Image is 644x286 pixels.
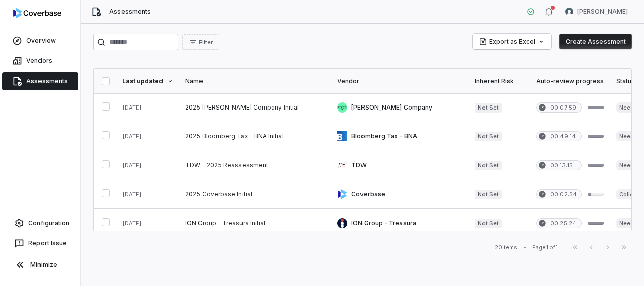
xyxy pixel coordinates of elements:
button: Report Issue [4,234,76,253]
div: • [524,244,526,251]
a: Assessments [2,72,78,90]
div: Page 1 of 1 [532,244,559,252]
div: Auto-review progress [536,77,604,85]
div: 20 items [495,244,517,252]
span: Assessments [109,8,151,16]
a: Configuration [4,214,76,232]
button: Raquel Wilson avatar[PERSON_NAME] [559,4,634,19]
button: Minimize [4,255,76,275]
div: Vendor [337,77,463,85]
button: Create Assessment [559,34,632,49]
div: Name [185,77,325,85]
img: Raquel Wilson avatar [565,8,573,16]
a: Overview [2,31,78,50]
div: Inherent Risk [475,77,524,85]
div: Last updated [122,77,173,85]
span: Filter [199,39,213,46]
img: logo-D7KZi-bG.svg [13,8,61,18]
button: Filter [182,34,219,50]
a: Vendors [2,52,78,70]
span: [PERSON_NAME] [577,8,628,16]
button: Export as Excel [473,34,551,49]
